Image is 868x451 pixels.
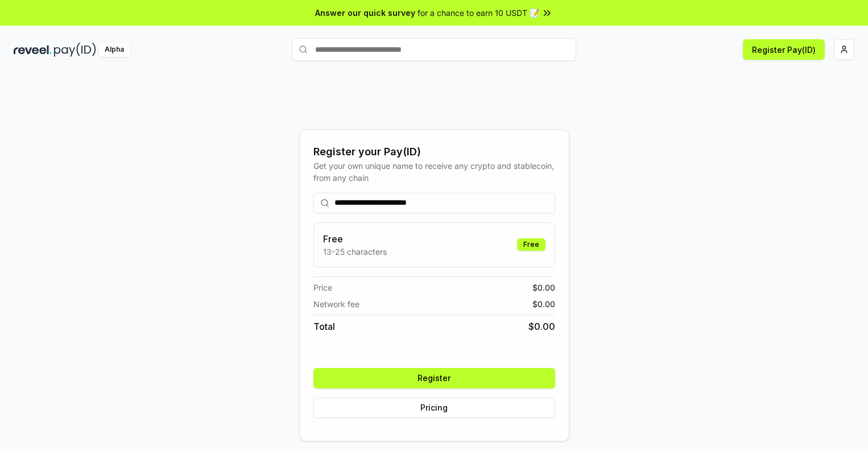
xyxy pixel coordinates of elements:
[315,7,415,19] span: Answer our quick survey
[313,144,555,160] div: Register your Pay(ID)
[528,320,555,333] span: $ 0.00
[14,43,52,57] img: reveel_dark
[323,232,387,246] h3: Free
[313,160,555,184] div: Get your own unique name to receive any crypto and stablecoin, from any chain
[54,43,96,57] img: pay_id
[743,39,825,60] button: Register Pay(ID)
[532,298,555,310] span: $ 0.00
[532,282,555,293] span: $ 0.00
[313,298,359,310] span: Network fee
[517,238,545,251] div: Free
[418,7,539,19] span: for a chance to earn 10 USDT 📝
[313,320,335,333] span: Total
[313,398,555,418] button: Pricing
[98,43,130,57] div: Alpha
[313,368,555,388] button: Register
[323,246,387,258] p: 13-25 characters
[313,282,332,293] span: Price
